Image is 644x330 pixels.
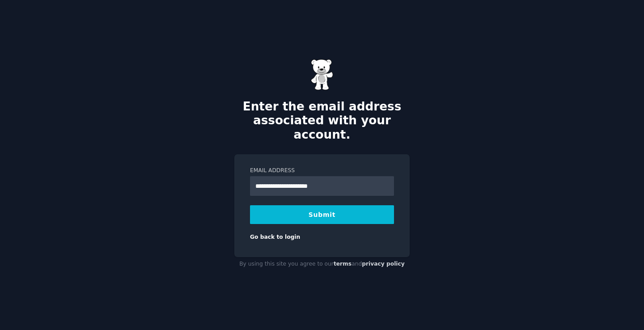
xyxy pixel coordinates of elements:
[334,261,352,267] a: terms
[234,100,410,142] h2: Enter the email address associated with your account.
[250,234,300,240] a: Go back to login
[362,261,405,267] a: privacy policy
[250,167,394,175] label: Email Address
[311,59,333,90] img: Gummy Bear
[250,205,394,224] button: Submit
[234,257,410,271] div: By using this site you agree to our and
